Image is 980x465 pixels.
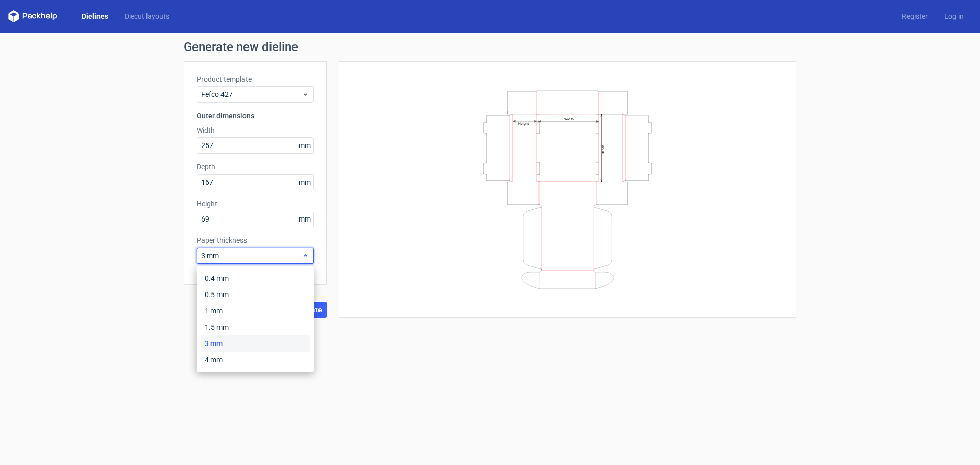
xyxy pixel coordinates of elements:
[201,251,302,261] span: 3 mm
[601,144,605,154] text: Depth
[296,175,313,190] span: mm
[197,125,314,135] label: Width
[201,352,310,368] div: 4 mm
[296,138,313,153] span: mm
[201,286,310,303] div: 0.5 mm
[201,303,310,319] div: 1 mm
[197,235,314,246] label: Paper thickness
[73,11,116,21] a: Dielines
[197,74,314,84] label: Product template
[201,270,310,286] div: 0.4 mm
[201,319,310,335] div: 1.5 mm
[184,41,796,53] h1: Generate new dieline
[116,11,178,21] a: Diecut layouts
[197,162,314,172] label: Depth
[564,116,574,121] text: Width
[518,121,529,125] text: Height
[201,335,310,352] div: 3 mm
[197,111,314,121] h3: Outer dimensions
[197,199,314,209] label: Height
[894,11,936,21] a: Register
[936,11,972,21] a: Log in
[201,89,302,100] span: Fefco 427
[296,211,313,227] span: mm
